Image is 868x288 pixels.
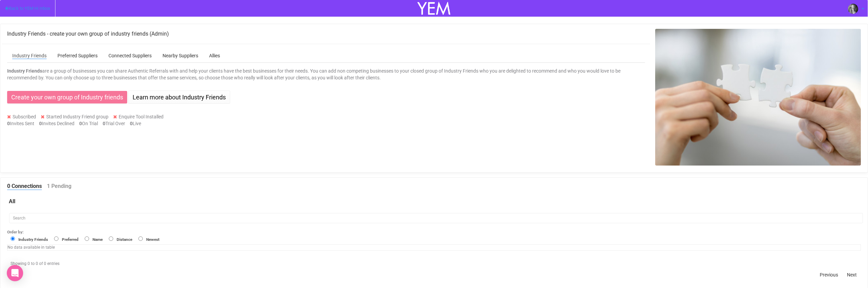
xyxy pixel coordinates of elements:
a: Nearby Suppliers [157,49,203,62]
strong: 0 [103,121,105,126]
img: puzzle.jpg [655,29,861,166]
a: Learn more about Industry Friends [128,91,230,104]
a: All [7,197,17,206]
a: Industry Friends [7,49,52,62]
input: Distance [109,236,113,241]
label: Name [81,235,103,243]
strong: 0 [130,121,133,126]
input: Industry Friends [11,236,15,241]
input: Name [85,236,89,241]
td: No data available in table [7,244,861,250]
div: On Trial [79,120,98,127]
a: 0 Connections [7,183,42,190]
div: Started Industry Friend group [41,113,108,120]
div: Showing 0 to 0 of 0 entries [7,257,861,270]
input: Newest [138,236,143,241]
a: Create your own group of Industry friends [7,91,127,104]
div: Invites Declined [39,120,74,127]
strong: Industry Friends [7,68,42,74]
div: Trial Over [103,120,125,127]
strong: 0 [7,121,10,126]
input: Preferred [54,236,58,241]
strong: Order by: [7,230,23,234]
img: Your Enquiry Manager [417,2,451,15]
a: Connected Suppliers [103,49,157,62]
h2: Industry Friends - create your own group of industry friends (Admin) [7,31,169,37]
p: are a group of businesses you can share Authentic Referrals with and help your clients have the b... [7,68,645,81]
div: Subscribed [7,113,36,120]
a: Allies [204,49,225,62]
strong: 0 [79,121,82,126]
label: Distance [105,235,132,243]
label: Industry Friends [7,235,48,243]
div: Live [130,120,141,127]
a: Next [843,271,861,279]
a: 1 Pending [47,183,71,190]
a: Preferred Suppliers [52,49,103,62]
img: open-uri20201103-4-gj8l2i [848,4,858,14]
div: Open Intercom Messenger [7,265,23,281]
div: Invites Sent [7,120,34,127]
label: Preferred [51,235,79,243]
input: Search [9,213,863,223]
legend: All [9,198,15,206]
label: Newest [135,235,159,243]
div: Enquire Tool Installed [113,113,164,120]
a: Previous [816,271,842,279]
strong: 0 [39,121,42,126]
